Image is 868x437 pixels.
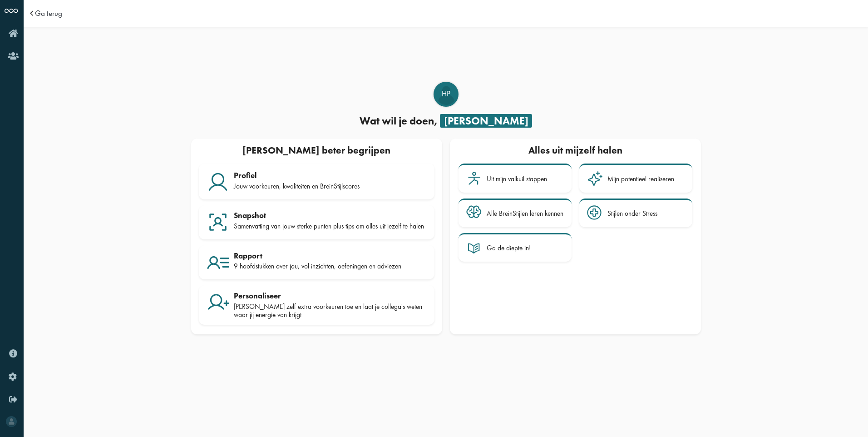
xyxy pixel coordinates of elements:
a: Stijlen onder Stress [579,199,692,228]
div: Personaliseer [234,291,427,300]
div: Stijlen onder Stress [607,209,657,218]
div: Alles uit mijzelf halen [458,143,693,160]
div: Jouw voorkeuren, kwaliteiten en BreinStijlscores [234,182,427,190]
div: Mijn potentieel realiseren [607,175,674,183]
div: Profiel [234,171,427,180]
span: [PERSON_NAME] [440,114,532,128]
a: Uit mijn valkuil stappen [459,164,572,193]
a: Profiel Jouw voorkeuren, kwaliteiten en BreinStijlscores [199,164,434,199]
a: Ga terug [35,10,62,17]
div: Ga de diepte in! [487,244,531,252]
div: Alle BreinStijlen leren kennen [487,209,563,218]
a: Alle BreinStijlen leren kennen [459,199,572,228]
div: [PERSON_NAME] zelf extra voorkeuren toe en laat je collega's weten waar jij energie van krijgt [234,303,427,319]
a: Rapport 9 hoofdstukken over jou, vol inzichten, oefeningen en adviezen [199,245,434,280]
div: Snapshot [234,211,427,220]
a: Snapshot Samenvatting van jouw sterke punten plus tips om alles uit jezelf te halen [199,205,434,240]
div: Heleen Peters [434,82,459,107]
a: Mijn potentieel realiseren [579,164,692,193]
span: Wat wil je doen, [360,114,438,128]
div: Uit mijn valkuil stappen [487,175,547,183]
div: 9 hoofdstukken over jou, vol inzichten, oefeningen en adviezen [234,262,427,270]
a: Personaliseer [PERSON_NAME] zelf extra voorkeuren toe en laat je collega's weten waar jij energie... [199,285,434,325]
div: [PERSON_NAME] beter begrijpen [195,143,438,160]
a: Ga de diepte in! [459,233,572,262]
div: Rapport [234,251,427,260]
span: HP [434,89,458,99]
div: Samenvatting van jouw sterke punten plus tips om alles uit jezelf te halen [234,222,427,230]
